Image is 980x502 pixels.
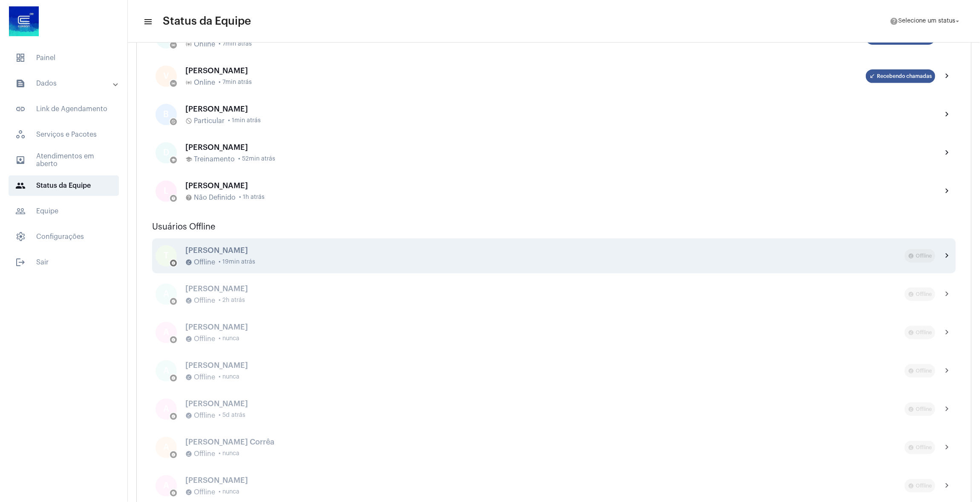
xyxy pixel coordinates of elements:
div: A [156,437,177,458]
mat-chip: Offline [905,441,935,454]
div: [PERSON_NAME] [185,246,905,255]
mat-icon: offline_pin [185,374,192,381]
div: [PERSON_NAME] [185,399,905,408]
mat-chip: Offline [905,287,935,301]
mat-icon: offline_pin [185,336,192,342]
mat-icon: help [890,17,898,26]
span: Serviços e Pacotes [9,124,119,145]
span: • 7min atrás [219,41,252,47]
img: d4669ae0-8c07-2337-4f67-34b0df7f5ae4.jpeg [7,4,41,38]
div: A [156,322,177,343]
mat-icon: offline_pin [908,368,914,374]
span: Online [194,40,215,48]
mat-icon: arrow_drop_down [954,17,961,25]
div: [PERSON_NAME] [185,143,935,152]
mat-icon: offline_pin [908,445,914,450]
mat-icon: chevron_right [942,186,952,196]
span: sidenav icon [15,129,26,140]
mat-chip: Offline [905,364,935,378]
span: Offline [194,335,215,343]
mat-chip: Offline [905,479,935,493]
mat-icon: sidenav icon [15,155,26,165]
mat-icon: offline_pin [908,253,914,259]
span: • 5d atrás [219,412,245,419]
button: Selecione um status [885,13,966,30]
span: Configurações [9,227,119,247]
mat-expansion-panel-header: sidenav iconDados [5,73,127,94]
mat-icon: offline_pin [185,297,192,304]
mat-icon: offline_pin [171,376,176,380]
div: A [156,475,177,496]
mat-icon: offline_pin [908,406,914,412]
mat-icon: offline_pin [185,412,192,419]
mat-icon: offline_pin [171,261,176,265]
mat-icon: offline_pin [908,483,914,489]
span: Offline [194,412,215,419]
div: A [156,399,177,420]
mat-icon: do_not_disturb [171,120,176,124]
mat-chip: Offline [905,402,935,416]
div: [PERSON_NAME] [185,476,905,485]
span: sidenav icon [15,232,26,242]
mat-icon: chevron_right [942,327,952,338]
div: L [156,181,177,202]
span: Status da Equipe [163,14,251,28]
div: T [156,245,177,267]
mat-panel-title: Dados [15,78,114,89]
span: Sair [9,252,119,273]
mat-icon: sidenav icon [15,78,26,89]
mat-icon: online_prediction [171,81,176,86]
span: Offline [194,297,215,304]
mat-icon: offline_pin [171,491,176,495]
span: Online [194,79,215,86]
div: B [156,104,177,125]
mat-icon: chevron_right [942,442,952,453]
div: A [156,284,177,305]
mat-icon: sidenav icon [15,257,26,267]
mat-icon: offline_pin [185,259,192,266]
span: Status da Equipe [9,175,119,196]
mat-icon: chevron_right [942,109,952,120]
div: A [156,360,177,382]
mat-icon: chevron_right [942,71,952,81]
div: [PERSON_NAME] [185,323,905,331]
div: [PERSON_NAME] [185,105,935,113]
mat-icon: online_prediction [185,41,192,48]
span: Offline [194,450,215,458]
mat-icon: offline_pin [185,450,192,457]
span: Não Definido [194,194,236,201]
span: • nunca [219,336,239,342]
span: • nunca [219,450,239,457]
mat-icon: online_prediction [171,43,176,47]
div: V [156,66,177,87]
mat-icon: offline_pin [185,489,192,496]
span: Treinamento [194,155,235,163]
div: [PERSON_NAME] [185,361,905,370]
mat-chip: Recebendo chamadas [866,69,935,83]
mat-icon: chevron_right [942,148,952,158]
span: Equipe [9,201,119,221]
mat-icon: offline_pin [908,330,914,336]
mat-icon: offline_pin [171,338,176,342]
mat-icon: help [185,194,192,201]
mat-icon: sidenav icon [15,104,26,114]
span: • 7min atrás [219,79,252,86]
span: • nunca [219,489,239,495]
div: [PERSON_NAME] Corrêa [185,438,905,446]
mat-icon: chevron_right [942,366,952,376]
h3: Usuários Offline [152,222,956,232]
div: [PERSON_NAME] [185,181,935,190]
div: D [156,142,177,164]
mat-icon: offline_pin [171,453,176,457]
span: Offline [194,258,215,266]
div: [PERSON_NAME] [185,284,905,293]
mat-icon: chevron_right [942,251,952,261]
mat-icon: offline_pin [171,414,176,419]
span: Particular [194,117,225,125]
span: Offline [194,373,215,381]
span: • 1min atrás [228,118,261,124]
mat-icon: chevron_right [942,481,952,491]
mat-icon: sidenav icon [15,206,26,216]
mat-icon: offline_pin [171,299,176,304]
mat-icon: sidenav icon [143,17,152,27]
